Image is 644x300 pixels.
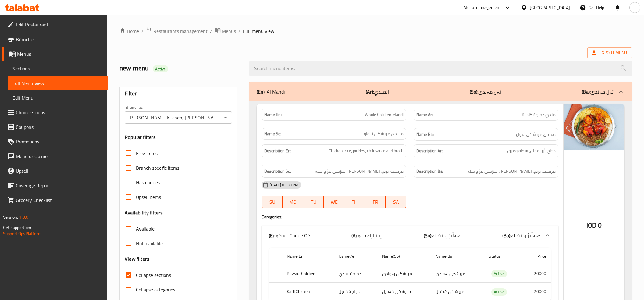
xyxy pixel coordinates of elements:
a: Sections [8,61,108,76]
th: Name(En) [282,248,334,265]
b: (So): [470,87,478,96]
strong: Description Ba: [416,168,443,175]
a: Promotions [2,134,108,149]
span: Choice Groups [16,109,103,116]
th: Name(So) [377,248,431,265]
strong: Name Ar: [416,111,433,118]
span: Whole Chicken Mandi [365,111,404,118]
span: هەڵبژاردنت لە: [511,231,540,240]
div: Active [491,288,507,296]
a: Menu disclaimer [2,149,108,164]
span: FR [368,198,383,206]
span: Menu disclaimer [16,153,103,160]
span: TU [306,198,322,206]
span: Full menu view [243,27,274,35]
span: مەندی مریشکی تەواو [516,131,556,138]
nav: breadcrumb [119,27,632,35]
h2: new menu [119,64,242,73]
li: / [141,27,144,35]
span: Free items [136,150,158,157]
span: Collapse categories [136,286,175,293]
th: Name(Ar) [334,248,377,265]
td: مریشکی بەوادی [377,265,431,283]
strong: Name So: [264,131,281,137]
span: مەندی مریشکی تەواو [364,131,404,137]
span: Menus [222,27,236,35]
input: search [249,61,632,76]
b: (En): [269,231,278,240]
span: Active [491,288,507,295]
strong: Name En: [264,111,282,118]
strong: Description En: [264,147,291,155]
span: Grocery Checklist [16,196,103,204]
h3: Availability filters [125,209,163,216]
div: (En): Al Mandi(Ar):المندي(So):ئەل مەندی(Ba):ئەل مەندی [249,82,632,101]
a: Support.OpsPlatform [3,230,42,238]
span: Coverage Report [16,182,103,189]
button: WE [324,196,344,208]
span: Promotions [16,138,103,145]
span: Export Menu [587,47,632,58]
span: Version: [3,213,18,221]
span: Sections [12,65,103,72]
span: Not available [136,240,163,247]
th: Status [484,248,521,265]
div: Active [153,65,169,72]
span: SU [264,198,280,206]
div: (En): Your Choice Of:(Ar):إختيارك من:(So):هەڵبژاردنت لە:(Ba):هەڵبژاردنت لە: [262,226,558,245]
div: Menu-management [464,4,501,11]
span: هەڵبژاردنت لە: [432,231,461,240]
span: Export Menu [592,49,627,57]
td: 20000 [521,265,551,283]
th: Name(Ba) [431,248,484,265]
div: Filter [125,87,232,100]
a: Edit Restaurant [2,17,108,32]
b: (Ba): [582,87,591,96]
span: Full Menu View [12,79,103,87]
button: TH [344,196,365,208]
p: المندي [366,88,389,95]
a: Coupons [2,120,108,134]
span: Collapse sections [136,271,171,279]
strong: Name Ba: [416,131,434,138]
b: (Ar): [351,231,360,240]
span: SA [388,198,404,206]
td: دجاجة بوادي [334,265,377,283]
a: Upsell [2,164,108,178]
span: Branch specific items [136,164,179,171]
span: Active [153,66,169,72]
div: [GEOGRAPHIC_DATA] [530,4,570,11]
a: Branches [2,32,108,47]
a: Choice Groups [2,105,108,120]
p: ئەل مەندی [582,88,614,95]
span: مریشک، برنج، تورشی، سۆسی تیژ و شلە [315,168,404,175]
span: Has choices [136,179,160,186]
span: مریشک، برنج، [PERSON_NAME]، سۆسی تیژ و شلە [467,168,556,175]
a: Grocery Checklist [2,193,108,207]
p: ئەل مەندی [470,88,501,95]
span: Active [491,270,507,277]
h3: View filters [125,256,149,263]
span: 0 [598,219,602,231]
span: دجاج، أرز، مخلل، شطة ومرق [507,147,556,155]
b: (Ba): [502,231,511,240]
span: WE [326,198,342,206]
a: Edit Menu [8,90,108,105]
span: IQD [586,219,596,231]
button: FR [365,196,386,208]
span: Restaurants management [153,27,208,35]
p: Al Mandi [257,88,285,95]
b: (Ar): [366,87,374,96]
span: Edit Restaurant [16,21,103,28]
span: Available [136,225,155,232]
span: Upsell [16,167,103,175]
span: 1.0.0 [19,213,28,221]
button: SU [262,196,283,208]
a: Restaurants management [146,27,208,35]
span: Chicken, rice, pickles, chili sauce and broth [329,147,404,155]
span: Edit Menu [12,94,103,101]
span: Get support on: [3,224,31,231]
b: (So): [424,231,432,240]
button: SA [386,196,406,208]
img: %D9%85%D9%86%D8%AF%D9%8A_%D8%AF%D8%AC%D8%A7%D8%AC%D8%A9_%D9%83%D8%A7%D9%85%D9%84%D8%A963893108554... [564,104,624,150]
